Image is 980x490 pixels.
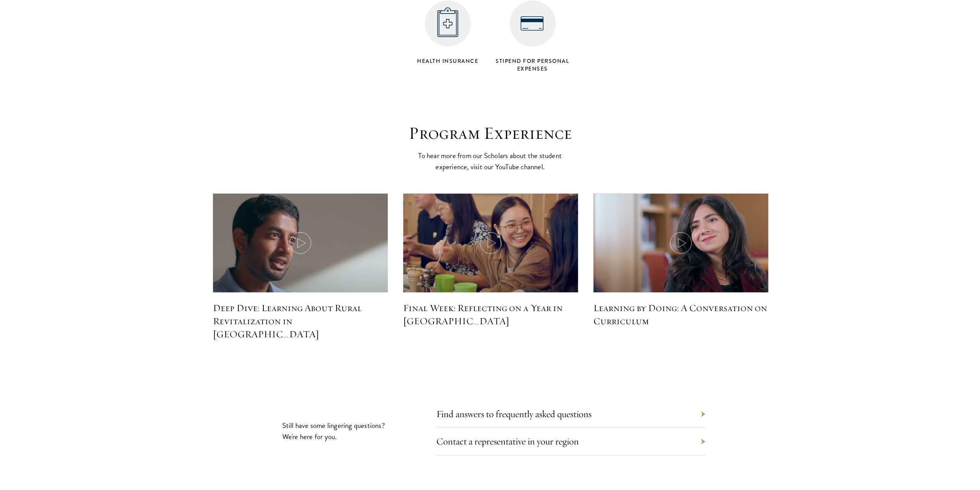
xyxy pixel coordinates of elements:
[436,435,578,447] a: Contact a representative in your region
[213,301,388,341] h5: Deep Dive: Learning About Rural Revitalization in [GEOGRAPHIC_DATA]
[282,420,386,442] p: Still have some lingering questions? We're here for you.
[593,301,768,328] h5: Learning by Doing: A Conversation on Curriculum
[371,123,610,144] h3: Program Experience
[415,150,565,172] p: To hear more from our Scholars about the student experience, visit our YouTube channel.
[409,57,486,65] h4: Health Insurance
[436,408,591,420] a: Find answers to frequently asked questions
[403,301,578,328] h5: Final Week: Reflecting on a Year in [GEOGRAPHIC_DATA]
[494,57,571,72] h4: Stipend for personal expenses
